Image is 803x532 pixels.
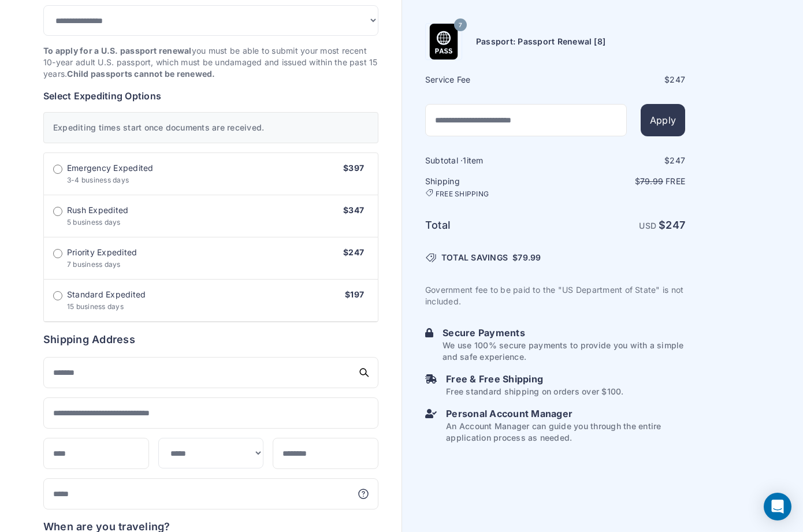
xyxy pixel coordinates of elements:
[425,284,685,307] p: Government fee to be paid to the "US Department of State" is not included.
[556,155,685,166] div: $
[639,221,656,230] span: USD
[67,289,146,300] span: Standard Expedited
[666,219,685,231] span: 247
[67,247,137,258] span: Priority Expedited
[425,176,554,199] h6: Shipping
[441,252,508,263] span: TOTAL SAVINGS
[426,24,462,59] img: Product Name
[425,217,554,233] h6: Total
[43,89,378,103] h6: Select Expediting Options
[670,155,685,165] span: 247
[556,74,685,85] div: $
[67,176,129,184] span: 3-4 business days
[446,372,623,386] h6: Free & Free Shipping
[463,155,466,165] span: 1
[43,332,378,348] h6: Shipping Address
[343,247,364,257] span: $247
[345,289,364,299] span: $197
[476,36,605,47] h6: Passport: Passport Renewal [8]
[67,69,215,79] strong: Child passports cannot be renewed.
[641,104,685,136] button: Apply
[67,162,154,174] span: Emergency Expedited
[443,340,685,363] p: We use 100% secure payments to provide you with a simple and safe experience.
[764,493,791,520] div: Open Intercom Messenger
[512,252,541,263] span: $
[425,74,554,85] h6: Service Fee
[343,205,364,215] span: $347
[446,386,623,397] p: Free standard shipping on orders over $100.
[446,407,685,421] h6: Personal Account Manager
[67,218,121,226] span: 5 business days
[666,176,685,186] span: Free
[43,112,378,143] div: Expediting times start once documents are received.
[436,189,489,199] span: FREE SHIPPING
[640,176,663,186] span: 79.99
[343,163,364,173] span: $397
[67,204,128,216] span: Rush Expedited
[43,46,192,55] strong: To apply for a U.S. passport renewal
[446,421,685,444] p: An Account Manager can guide you through the entire application process as needed.
[67,302,124,311] span: 15 business days
[443,326,685,340] h6: Secure Payments
[67,260,121,269] span: 7 business days
[425,155,554,166] h6: Subtotal · item
[670,75,685,84] span: 247
[43,45,378,80] p: you must be able to submit your most recent 10-year adult U.S. passport, which must be undamaged ...
[556,176,685,187] p: $
[659,219,685,231] strong: $
[518,252,541,262] span: 79.99
[459,17,462,32] span: 7
[358,488,369,500] svg: More information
